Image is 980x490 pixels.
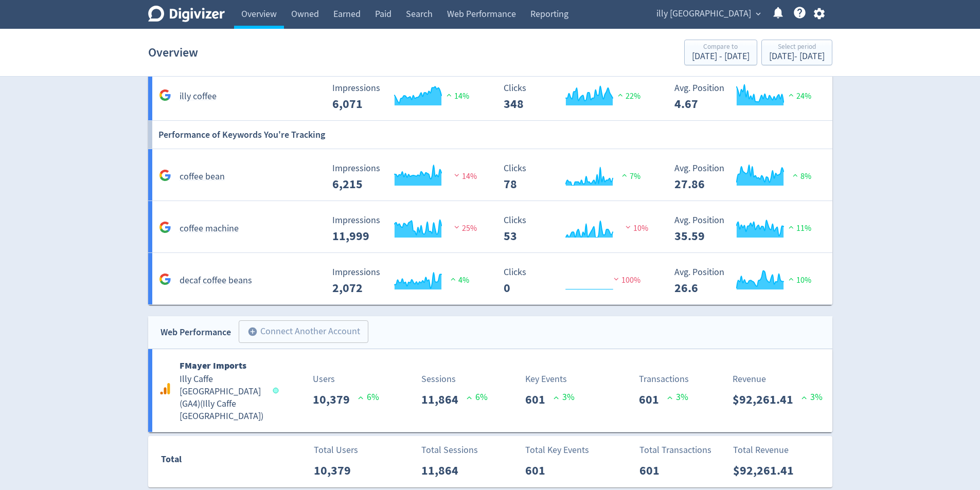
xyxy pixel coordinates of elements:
img: positive-performance.svg [786,275,796,283]
p: Total Users [314,443,359,457]
img: positive-performance.svg [448,275,458,283]
p: Revenue [733,372,823,386]
a: Connect Another Account [231,322,368,343]
svg: Impressions 11,999 [327,215,482,243]
svg: Avg. Position 27.86 [669,164,824,191]
svg: Avg. Position 35.59 [669,215,824,243]
img: negative-performance.svg [452,223,462,231]
p: 6 % [467,390,488,404]
h5: decaf coffee beans [180,275,252,287]
svg: Impressions 6,215 [327,164,482,191]
span: 22% [615,91,640,101]
span: 8% [790,171,811,182]
div: Select period [769,43,825,52]
button: Select period[DATE]- [DATE] [761,40,832,65]
p: Total Key Events [525,443,589,457]
p: 601 [639,461,668,480]
span: 25% [452,223,477,233]
span: 4% [448,275,469,285]
svg: Avg. Position 26.6 [669,267,824,295]
p: 601 [525,390,554,409]
svg: Avg. Position 4.67 [669,83,824,111]
div: [DATE] - [DATE] [769,52,825,61]
svg: Clicks 0 [498,267,653,295]
img: positive-performance.svg [790,171,800,179]
a: FMayer ImportsIlly Caffe [GEOGRAPHIC_DATA] (GA4)(Illy Caffe [GEOGRAPHIC_DATA])Users10,379 6%Sessi... [148,349,832,432]
svg: Google Analytics [159,169,171,182]
img: positive-performance.svg [619,171,630,179]
a: decaf coffee beans Impressions 2,072 Impressions 2,072 4% Clicks 0 Clicks 0 100% Avg. Position 26... [148,253,832,305]
h5: coffee bean [180,171,225,183]
h5: Illy Caffe [GEOGRAPHIC_DATA] (GA4) ( Illy Caffe [GEOGRAPHIC_DATA] ) [180,373,263,423]
img: positive-performance.svg [786,223,796,231]
p: 11,864 [421,390,467,409]
span: 11% [786,223,811,233]
button: Connect Another Account [239,320,368,343]
b: FMayer Imports [180,359,246,372]
p: $92,261.41 [733,390,801,409]
svg: Google Analytics [159,221,171,233]
span: 10% [623,223,648,233]
span: Data last synced: 10 Aug 2025, 10:02am (AEST) [273,388,281,393]
svg: Clicks 78 [498,164,653,191]
h5: illy coffee [180,90,217,103]
img: negative-performance.svg [611,275,621,283]
p: 11,864 [421,461,467,480]
a: illy coffee Impressions 6,071 Impressions 6,071 14% Clicks 348 Clicks 348 22% Avg. Position 4.67 ... [148,69,832,121]
button: Compare to[DATE] - [DATE] [684,40,757,65]
svg: Google Analytics [159,383,171,395]
img: negative-performance.svg [452,171,462,179]
img: positive-performance.svg [615,91,626,99]
p: $92,261.41 [733,461,802,480]
button: illy [GEOGRAPHIC_DATA] [653,6,763,22]
p: 3 % [554,390,575,404]
svg: Google Analytics [159,273,171,285]
p: Transactions [639,372,689,386]
p: Total Transactions [639,443,711,457]
p: Sessions [421,372,488,386]
span: 100% [611,275,640,285]
span: 14% [452,171,477,182]
img: positive-performance.svg [444,91,454,99]
img: positive-performance.svg [786,91,796,99]
p: Users [313,372,379,386]
a: coffee machine Impressions 11,999 Impressions 11,999 25% Clicks 53 Clicks 53 10% Avg. Position 35... [148,201,832,253]
span: illy [GEOGRAPHIC_DATA] [656,6,751,22]
p: 10,379 [314,461,359,480]
div: Total [161,452,262,471]
a: coffee bean Impressions 6,215 Impressions 6,215 14% Clicks 78 Clicks 78 7% Avg. Position 27.86 Av... [148,149,832,201]
h6: Performance of Keywords You're Tracking [158,121,325,149]
svg: Clicks 348 [498,83,653,111]
span: 7% [619,171,640,182]
span: expand_more [754,9,763,19]
p: Key Events [525,372,575,386]
span: 10% [786,275,811,285]
p: 6 % [358,390,379,404]
svg: Clicks 53 [498,215,653,243]
span: add_circle [247,326,258,337]
p: 601 [525,461,554,480]
div: [DATE] - [DATE] [692,52,750,61]
span: 14% [444,91,469,101]
span: 24% [786,91,811,101]
h1: Overview [148,36,198,69]
img: negative-performance.svg [623,223,633,231]
h5: coffee machine [180,223,239,235]
p: 3 % [801,390,823,404]
p: Total Sessions [421,443,478,457]
div: Web Performance [161,325,231,340]
svg: Impressions 6,071 [327,83,482,111]
div: Compare to [692,43,750,52]
p: 601 [639,390,667,409]
p: 10,379 [313,390,358,409]
p: Total Revenue [733,443,802,457]
svg: Impressions 2,072 [327,267,482,295]
svg: Google Analytics [159,89,171,101]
